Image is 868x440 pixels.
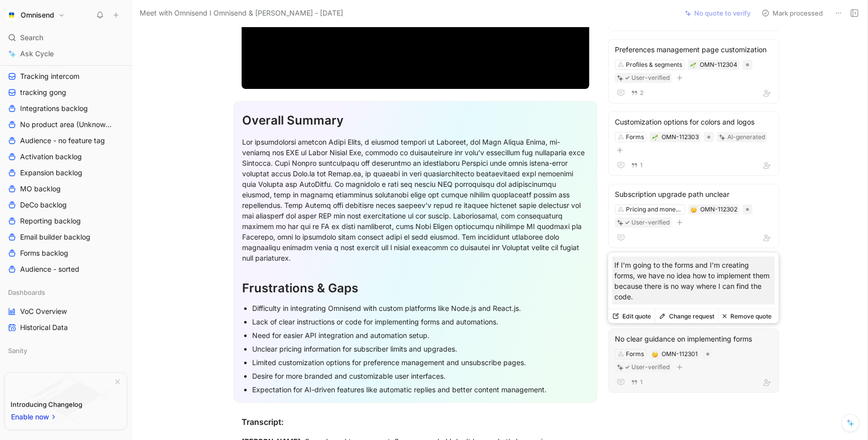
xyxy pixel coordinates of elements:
span: 2 [640,90,643,96]
span: DeCo backlog [20,200,67,210]
a: Forms backlog [4,246,127,261]
img: 🤔 [691,207,697,213]
button: 1 [629,160,645,171]
button: 2 [629,87,645,98]
a: MO backlog [4,181,127,196]
img: Omnisend [7,10,17,20]
div: Sanity [4,343,127,361]
span: Sanity [8,346,27,356]
img: bg-BLZuj68n.svg [19,373,113,424]
span: Search [20,32,43,44]
a: VoC Overview [4,304,127,319]
div: Dashboards [4,285,127,300]
span: Audience - sorted [20,264,79,274]
span: Email builder backlog [20,232,90,242]
a: Expansion backlog [4,165,127,180]
a: Email builder backlog [4,230,127,245]
span: Meet with Omnisend I Omnisend & [PERSON_NAME] - [DATE] [140,7,343,19]
div: Lack of clear instructions or code for implementing forms and automations. [252,316,589,327]
div: OMN-112304 [700,60,737,70]
img: 🌱 [690,62,696,68]
div: Preferences management page customization [615,44,773,56]
div: User-verified [631,73,670,83]
div: Lor ipsumdolorsi ametcon Adipi Elits, d eiusmod tempori ut Laboreet, dol Magn Aliqua Enima, mi-ve... [242,137,589,263]
div: Transcript: [242,416,589,428]
div: Frustrations & Gaps [242,279,589,297]
span: Reporting backlog [20,216,81,226]
a: Audience - sorted [4,262,127,277]
span: Historical Data [20,322,68,333]
a: Integrations backlog [4,101,127,116]
button: OmnisendOmnisend [4,8,67,22]
h1: Omnisend [21,11,54,20]
div: Unclear pricing information for subscriber limits and upgrades. [252,344,589,354]
a: Tracking intercom [4,69,127,84]
div: Search [4,30,127,45]
div: Subscription upgrade path unclear [615,188,773,200]
div: Desire for more branded and customizable user interfaces. [252,371,589,381]
div: Forms [626,349,644,359]
span: 1 [640,379,643,385]
img: 🌱 [652,135,658,141]
div: DashboardsVoC OverviewHistorical Data [4,285,127,335]
div: User-verified [631,362,670,372]
button: No quote to verify [680,6,755,20]
button: Edit quote [608,309,655,323]
span: Activation backlog [20,152,82,162]
button: Enable now [11,410,58,423]
button: 1 [629,377,645,388]
div: Forms [626,132,644,142]
div: OtherTracking intercomtracking gongIntegrations backlogNo product area (Unknowns)Audience - no fe... [4,50,127,277]
span: VoC Overview [20,306,67,316]
a: No product area (Unknowns) [4,117,127,132]
span: Dashboards [8,287,45,297]
button: 🤔 [690,206,697,213]
a: Historical Data [4,320,127,335]
span: Audience - no feature tag [20,136,105,146]
a: Audience - no feature tag [4,133,127,148]
span: Forms backlog [20,248,68,258]
div: Profiles & segments [626,60,682,70]
div: Customization options for colors and logos [615,116,773,128]
button: 🌱 [652,134,659,141]
span: Enable now [11,411,50,423]
span: tracking gong [20,87,66,97]
span: MO backlog [20,184,61,194]
button: Mark processed [757,6,827,20]
div: User-verified [631,217,670,228]
button: Remove quote [718,309,776,323]
div: Need for easier API integration and automation setup. [252,330,589,341]
a: DeCo backlog [4,197,127,212]
img: 🤔 [652,352,658,358]
div: Difficulty in integrating Omnisend with custom platforms like Node.js and React.js. [252,303,589,313]
span: Ask Cycle [20,48,54,60]
div: Limited customization options for preference management and unsubscribe pages. [252,357,589,368]
a: Reporting backlog [4,213,127,229]
a: Activation backlog [4,149,127,164]
div: OMN-112302 [700,204,737,214]
div: Sanity [4,343,127,358]
button: Change request [655,309,718,323]
div: OMN-112303 [662,132,699,142]
span: Integrations backlog [20,103,88,114]
a: Ask Cycle [4,46,127,61]
div: Introducing Changelog [11,398,82,410]
span: Tracking intercom [20,71,79,81]
button: 🌱 [690,61,697,68]
div: No clear guidance on implementing forms [615,333,773,345]
p: If I'm going to the forms and I'm creating forms, we have no idea how to implement them because t... [614,260,773,302]
a: tracking gong [4,85,127,100]
button: 🤔 [652,351,659,358]
div: OMN-112301 [662,349,698,359]
div: Pricing and monetisation [626,204,682,214]
span: Expansion backlog [20,168,82,178]
div: Expectation for AI-driven features like automatic replies and better content management. [252,384,589,395]
span: 1 [640,162,643,168]
div: Overall Summary [242,112,589,130]
span: No product area (Unknowns) [20,120,113,130]
div: AI-generated [727,132,765,142]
